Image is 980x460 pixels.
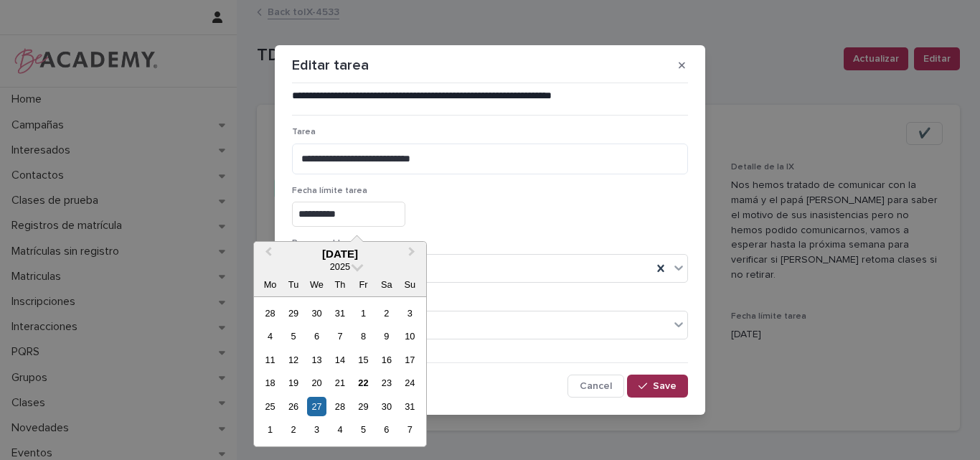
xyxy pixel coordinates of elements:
[354,327,373,346] div: Choose Friday, 8 August 2025
[377,397,396,416] div: Choose Saturday, 30 August 2025
[292,187,367,195] span: Fecha límite tarea
[283,420,303,439] div: Choose Tuesday, 2 September 2025
[255,243,278,266] button: Previous Month
[377,327,396,346] div: Choose Saturday, 9 August 2025
[260,397,280,416] div: Choose Monday, 25 August 2025
[354,373,373,393] div: Choose Friday, 22 August 2025
[627,375,688,398] button: Save
[283,397,303,416] div: Choose Tuesday, 26 August 2025
[307,304,326,323] div: Choose Wednesday, 30 July 2025
[254,248,426,260] div: [DATE]
[307,373,326,393] div: Choose Wednesday, 20 August 2025
[330,327,349,346] div: Choose Thursday, 7 August 2025
[307,327,326,346] div: Choose Wednesday, 6 August 2025
[258,301,421,441] div: month 2025-08
[400,420,420,439] div: Choose Sunday, 7 September 2025
[354,420,373,439] div: Choose Friday, 5 September 2025
[307,397,326,416] div: Choose Wednesday, 27 August 2025
[400,327,420,346] div: Choose Sunday, 10 August 2025
[307,275,326,294] div: We
[377,373,396,393] div: Choose Saturday, 23 August 2025
[260,373,280,393] div: Choose Monday, 18 August 2025
[283,350,303,370] div: Choose Tuesday, 12 August 2025
[292,57,369,74] p: Editar tarea
[330,420,349,439] div: Choose Thursday, 4 September 2025
[400,304,420,323] div: Choose Sunday, 3 August 2025
[354,350,373,370] div: Choose Friday, 15 August 2025
[377,420,396,439] div: Choose Saturday, 6 September 2025
[653,381,677,391] span: Save
[330,350,349,370] div: Choose Thursday, 14 August 2025
[400,397,420,416] div: Choose Sunday, 31 August 2025
[400,350,420,370] div: Choose Sunday, 17 August 2025
[377,350,396,370] div: Choose Saturday, 16 August 2025
[260,275,280,294] div: Mo
[330,397,349,416] div: Choose Thursday, 28 August 2025
[283,275,303,294] div: Tu
[567,375,624,398] button: Cancel
[292,128,316,136] span: Tarea
[307,420,326,439] div: Choose Wednesday, 3 September 2025
[354,397,373,416] div: Choose Friday, 29 August 2025
[283,304,303,323] div: Choose Tuesday, 29 July 2025
[260,327,280,346] div: Choose Monday, 4 August 2025
[400,275,420,294] div: Su
[283,373,303,393] div: Choose Tuesday, 19 August 2025
[400,373,420,393] div: Choose Sunday, 24 August 2025
[283,327,303,346] div: Choose Tuesday, 5 August 2025
[377,275,396,294] div: Sa
[330,304,349,323] div: Choose Thursday, 31 July 2025
[330,261,350,272] span: 2025
[377,304,396,323] div: Choose Saturday, 2 August 2025
[580,381,612,391] span: Cancel
[260,420,280,439] div: Choose Monday, 1 September 2025
[354,275,373,294] div: Fr
[354,304,373,323] div: Choose Friday, 1 August 2025
[307,350,326,370] div: Choose Wednesday, 13 August 2025
[402,243,425,266] button: Next Month
[260,304,280,323] div: Choose Monday, 28 July 2025
[330,373,349,393] div: Choose Thursday, 21 August 2025
[330,275,349,294] div: Th
[260,350,280,370] div: Choose Monday, 11 August 2025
